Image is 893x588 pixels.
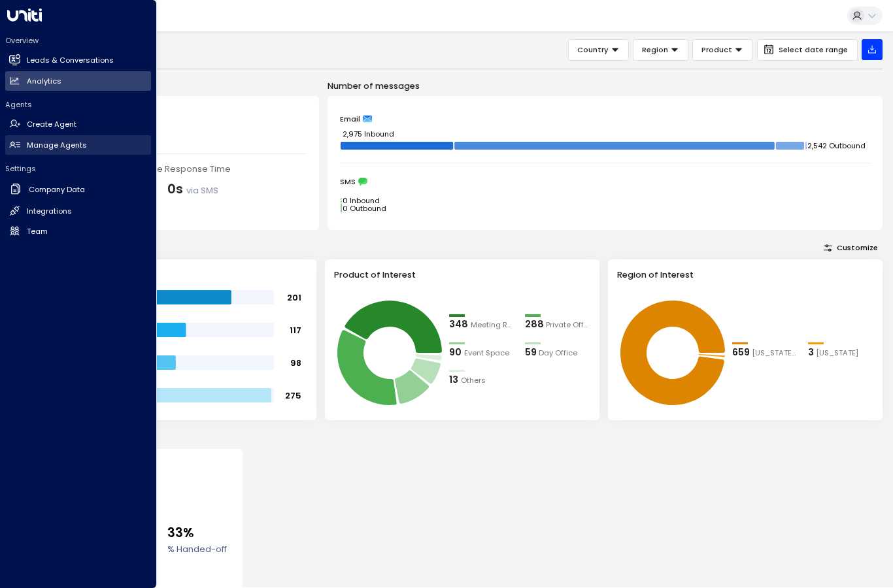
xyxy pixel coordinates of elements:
[525,318,590,332] div: 288Private Office
[5,115,151,135] a: Create Agent
[27,140,87,151] h2: Manage Agents
[525,318,544,332] div: 288
[42,80,319,92] p: Engagement Metrics
[5,179,151,201] a: Company Data
[5,51,151,71] a: Leads & Conversations
[29,184,85,195] h2: Company Data
[5,135,151,155] a: Manage Agents
[334,269,590,281] h3: Product of Interest
[642,44,668,56] span: Region
[617,269,873,281] h3: Region of Interest
[633,39,688,61] button: Region
[54,109,307,122] div: Number of Inquiries
[732,346,798,360] div: 659New York City
[539,348,577,359] span: Day Office
[343,129,394,139] tspan: 2,975 Inbound
[167,524,227,543] span: 33%
[54,163,307,175] div: [PERSON_NAME] Average Response Time
[5,163,151,174] h2: Settings
[5,99,151,110] h2: Agents
[27,55,114,66] h2: Leads & Conversations
[290,357,301,368] tspan: 98
[27,76,61,87] h2: Analytics
[42,431,883,443] p: Conversion Metrics
[449,318,468,332] div: 348
[51,269,307,281] h3: Range of Team Size
[340,177,869,186] div: SMS
[328,80,883,92] p: Number of messages
[546,319,590,331] span: Private Office
[5,35,151,46] h2: Overview
[464,348,509,359] span: Event Space
[461,375,486,386] span: Others
[779,46,848,54] span: Select date range
[692,39,752,61] button: Product
[577,44,609,56] span: Country
[290,324,301,335] tspan: 117
[167,543,227,555] label: % Handed-off
[568,39,629,61] button: Country
[525,346,537,360] div: 59
[757,39,858,61] button: Select date range
[343,195,380,206] tspan: 0 Inbound
[807,140,866,151] tspan: 2,542 Outbound
[816,348,858,359] span: New York
[186,185,218,196] span: via SMS
[449,373,514,387] div: 13Others
[449,318,514,332] div: 348Meeting Room
[285,389,301,400] tspan: 275
[27,119,76,130] h2: Create Agent
[5,221,151,241] a: Team
[449,346,514,360] div: 90Event Space
[167,180,218,199] div: 0s
[819,240,883,255] button: Customize
[808,346,814,360] div: 3
[732,346,750,360] div: 659
[287,291,301,302] tspan: 201
[5,71,151,91] a: Analytics
[449,346,462,360] div: 90
[343,203,386,214] tspan: 0 Outbound
[752,348,797,359] span: New York City
[27,206,72,217] h2: Integrations
[5,201,151,221] a: Integrations
[471,319,514,331] span: Meeting Room
[340,114,360,123] span: Email
[27,226,48,237] h2: Team
[701,44,732,56] span: Product
[808,346,873,360] div: 3New York
[449,373,458,387] div: 13
[525,346,590,360] div: 59Day Office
